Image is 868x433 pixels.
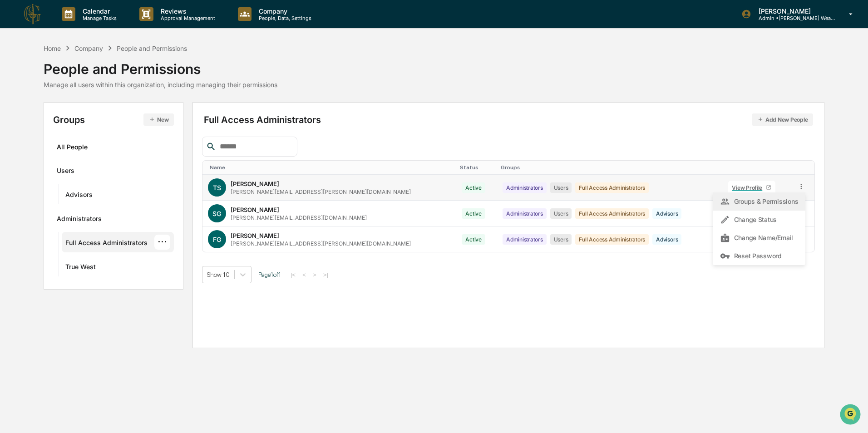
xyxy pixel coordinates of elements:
[300,271,309,279] button: <
[252,7,316,15] p: Company
[575,182,649,193] div: Full Access Administrators
[652,234,681,245] div: Advisors
[75,15,121,21] p: Manage Tasks
[231,180,279,187] div: [PERSON_NAME]
[728,181,775,195] a: View Profile
[501,164,719,171] div: Toggle SortBy
[732,184,766,191] div: View Profile
[839,403,863,428] iframe: Open customer support
[503,208,547,219] div: Administrators
[462,234,485,245] div: Active
[143,113,174,126] button: New
[462,208,485,219] div: Active
[652,208,681,219] div: Advisors
[65,239,148,250] div: Full Access Administrators
[288,271,298,279] button: |<
[460,164,493,171] div: Toggle SortBy
[57,215,102,226] div: Administrators
[720,214,798,225] div: Change Status
[726,164,788,171] div: Toggle SortBy
[62,111,116,127] a: 🗄️Attestations
[550,208,572,219] div: Users
[9,133,16,140] div: 🔎
[64,153,110,161] a: Powered byPylon
[231,240,411,247] div: [PERSON_NAME][EMAIL_ADDRESS][PERSON_NAME][DOMAIN_NAME]
[204,113,814,126] div: Full Access Administrators
[75,7,121,15] p: Calendar
[720,232,798,243] div: Change Name/Email
[153,7,220,15] p: Reviews
[575,208,649,219] div: Full Access Administrators
[212,210,221,217] span: SG
[74,44,103,52] div: Company
[65,191,93,202] div: Advisors
[75,114,113,123] span: Attestations
[462,182,485,193] div: Active
[117,44,187,52] div: People and Permissions
[9,115,16,123] div: 🖐️
[720,196,798,207] div: Groups & Permissions
[213,236,221,243] span: FG
[751,7,836,15] p: [PERSON_NAME]
[57,167,74,177] div: Users
[154,72,165,83] button: Start new chat
[9,19,165,34] p: How can we help?
[53,113,174,126] div: Groups
[310,271,319,279] button: >
[5,128,61,144] a: 🔎Data Lookup
[210,164,453,171] div: Toggle SortBy
[5,111,62,127] a: 🖐️Preclearance
[231,214,367,221] div: [PERSON_NAME][EMAIL_ADDRESS][DOMAIN_NAME]
[231,232,279,239] div: [PERSON_NAME]
[751,15,836,21] p: Admin • [PERSON_NAME] Wealth Advisors
[31,79,115,86] div: We're available if you need us!
[321,271,331,279] button: >|
[720,251,798,261] div: Reset Password
[550,234,572,245] div: Users
[44,81,277,89] div: Manage all users within this organization, including managing their permissions
[44,54,277,77] div: People and Permissions
[18,114,59,123] span: Preclearance
[66,115,73,123] div: 🗄️
[231,188,411,195] div: [PERSON_NAME][EMAIL_ADDRESS][PERSON_NAME][DOMAIN_NAME]
[252,15,316,21] p: People, Data, Settings
[231,206,279,213] div: [PERSON_NAME]
[213,184,221,192] span: TS
[503,182,547,193] div: Administrators
[154,235,170,250] div: ···
[44,44,61,52] div: Home
[550,182,572,193] div: Users
[90,154,110,161] span: Pylon
[503,234,547,245] div: Administrators
[752,113,814,126] button: Add New People
[799,164,811,171] div: Toggle SortBy
[153,15,220,21] p: Approval Management
[65,263,96,274] div: True West
[22,3,44,25] img: logo
[575,234,649,245] div: Full Access Administrators
[57,139,171,154] div: All People
[258,271,281,278] span: Page 1 of 1
[31,69,149,79] div: Start new chat
[18,132,57,141] span: Data Lookup
[9,69,25,86] img: 1746055101610-c473b297-6a78-478c-a979-82029cc54cd1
